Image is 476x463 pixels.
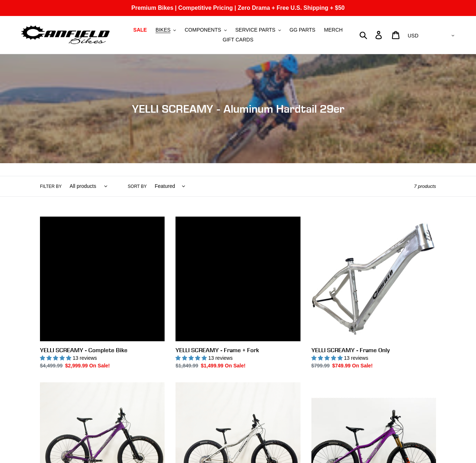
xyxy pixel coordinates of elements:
[320,25,346,35] a: MERCH
[223,37,254,43] span: GIFT CARDS
[235,27,275,33] span: SERVICE PARTS
[185,27,221,33] span: COMPONENTS
[181,25,230,35] button: COMPONENTS
[286,25,319,35] a: GG PARTS
[132,102,344,115] span: YELLI SCREAMY - Aluminum Hardtail 29er
[152,25,179,35] button: BIKES
[133,27,147,33] span: SALE
[290,27,315,33] span: GG PARTS
[231,25,284,35] button: SERVICE PARTS
[219,35,257,45] a: GIFT CARDS
[414,184,436,189] span: 7 products
[156,27,170,33] span: BIKES
[128,183,147,190] label: Sort by
[20,24,111,47] img: Canfield Bikes
[324,27,343,33] span: MERCH
[130,25,150,35] a: SALE
[40,183,62,190] label: Filter by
